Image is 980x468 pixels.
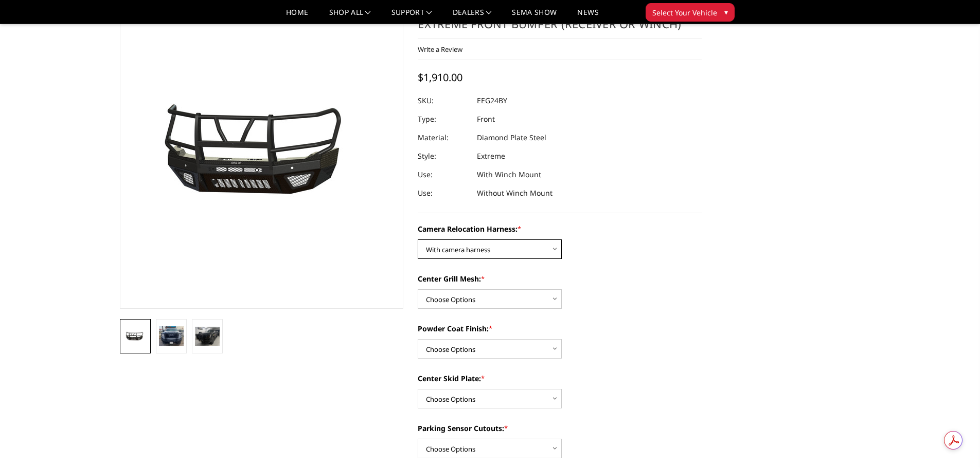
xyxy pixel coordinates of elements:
img: 2024-2025 GMC 2500-3500 - T2 Series - Extreme Front Bumper (receiver or winch) [195,327,220,346]
span: $1,910.00 [418,70,462,84]
img: 2024-2025 GMC 2500-3500 - T2 Series - Extreme Front Bumper (receiver or winch) [123,331,148,343]
label: Camera Relocation Harness: [418,223,702,234]
a: shop all [329,9,371,24]
a: News [577,9,598,24]
a: 2024-2025 GMC 2500-3500 - T2 Series - Extreme Front Bumper (receiver or winch) [120,1,404,309]
a: Dealers [453,9,492,24]
dt: Use: [418,184,469,202]
dd: Without Winch Mount [477,184,553,202]
a: SEMA Show [512,9,557,24]
span: Select Your Vehicle [652,7,717,18]
label: Powder Coat Finish: [418,323,702,334]
dt: Use: [418,165,469,184]
a: Write a Review [418,45,462,54]
img: 2024-2025 GMC 2500-3500 - T2 Series - Extreme Front Bumper (receiver or winch) [159,326,184,346]
dt: Type: [418,110,469,128]
button: Select Your Vehicle [646,3,735,22]
dd: With Winch Mount [477,165,541,184]
span: ▾ [724,7,728,17]
dd: Extreme [477,147,505,165]
dd: Front [477,110,495,128]
dt: Style: [418,147,469,165]
dt: SKU: [418,91,469,110]
label: Center Grill Mesh: [418,273,702,284]
label: Parking Sensor Cutouts: [418,423,702,434]
dt: Material: [418,128,469,147]
a: Support [391,9,432,24]
a: Home [286,9,308,24]
dd: Diamond Plate Steel [477,128,546,147]
label: Center Skid Plate: [418,373,702,384]
dd: EEG24BY [477,91,507,110]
